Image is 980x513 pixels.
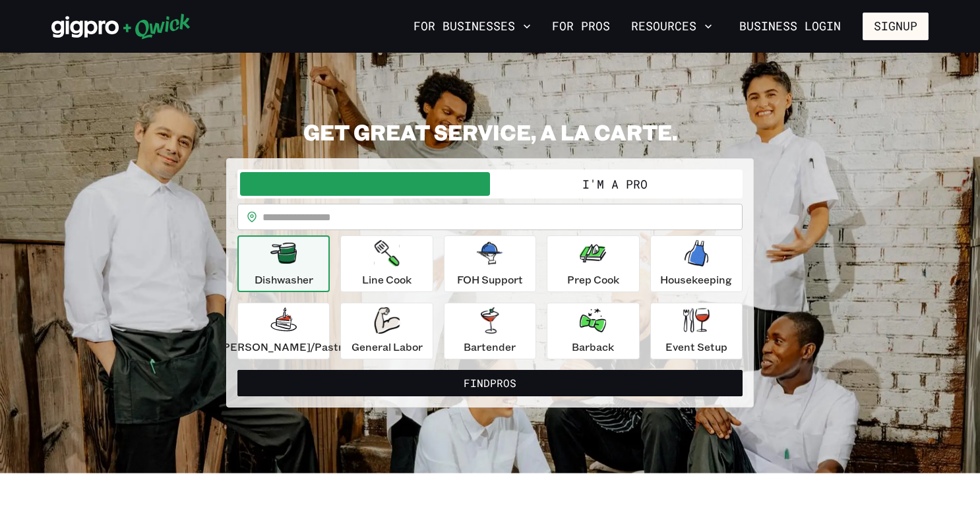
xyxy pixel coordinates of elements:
[444,235,536,292] button: FOH Support
[237,370,743,396] button: FindPros
[547,15,615,38] a: For Pros
[457,272,523,287] p: FOH Support
[219,339,348,355] p: [PERSON_NAME]/Pastry
[660,272,732,287] p: Housekeeping
[572,339,614,355] p: Barback
[650,303,743,359] button: Event Setup
[567,272,619,287] p: Prep Cook
[408,15,536,38] button: For Businesses
[362,272,412,287] p: Line Cook
[240,172,490,196] button: I'm a Business
[626,15,718,38] button: Resources
[650,235,743,292] button: Housekeeping
[547,235,639,292] button: Prep Cook
[863,13,929,40] button: Signup
[226,119,754,145] h2: GET GREAT SERVICE, A LA CARTE.
[237,235,330,292] button: Dishwasher
[464,339,516,355] p: Bartender
[237,303,330,359] button: [PERSON_NAME]/Pastry
[340,235,433,292] button: Line Cook
[352,339,423,355] p: General Labor
[255,272,313,287] p: Dishwasher
[490,172,740,196] button: I'm a Pro
[444,303,536,359] button: Bartender
[547,303,639,359] button: Barback
[340,303,433,359] button: General Labor
[728,13,852,40] a: Business Login
[665,339,727,355] p: Event Setup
